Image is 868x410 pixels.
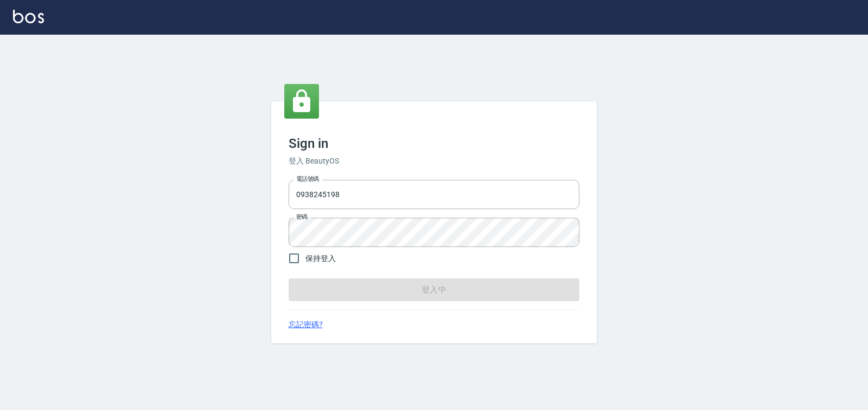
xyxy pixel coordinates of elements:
label: 電話號碼 [296,175,319,183]
label: 密碼 [296,213,308,221]
span: 保持登入 [305,253,336,264]
a: 忘記密碼? [289,319,323,330]
img: Logo [13,10,44,23]
h3: Sign in [289,136,579,151]
h6: 登入 BeautyOS [289,155,579,167]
